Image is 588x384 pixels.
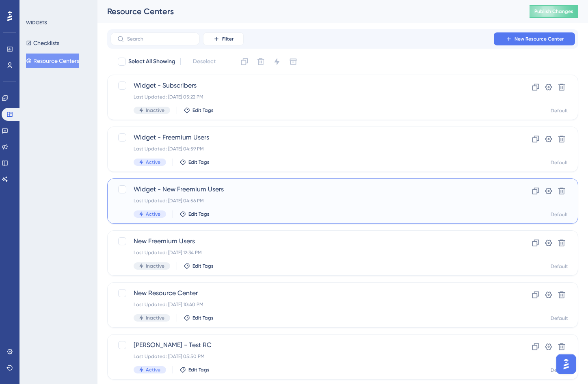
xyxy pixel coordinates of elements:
div: Default [551,263,568,270]
button: Publish Changes [530,5,578,18]
span: Deselect [193,57,216,67]
button: Edit Tags [184,107,214,114]
button: Edit Tags [184,263,214,269]
input: Search [127,36,193,42]
button: Edit Tags [179,367,210,373]
span: Edit Tags [192,107,214,114]
span: Inactive [146,107,164,114]
div: Default [551,107,568,114]
span: Edit Tags [192,315,214,321]
div: Default [551,367,568,373]
span: Edit Tags [188,367,210,373]
span: Inactive [146,315,164,321]
span: Widget - New Freemium Users [134,184,487,194]
span: Active [146,211,160,217]
span: Edit Tags [188,159,210,165]
span: Select All Showing [128,57,175,67]
span: [PERSON_NAME] - Test RC [134,340,487,350]
div: Default [551,159,568,166]
button: Resource Centers [26,54,79,68]
span: Edit Tags [192,263,214,269]
span: Widget - Freemium Users [134,133,487,142]
div: Last Updated: [DATE] 04:59 PM [134,146,487,152]
span: New Resource Center [134,288,487,298]
div: Last Updated: [DATE] 10:40 PM [134,301,487,308]
button: New Resource Center [494,32,575,45]
span: Filter [222,36,233,42]
span: Edit Tags [188,211,210,217]
div: Last Updated: [DATE] 05:22 PM [134,94,487,100]
div: Default [551,211,568,218]
span: Active [146,367,160,373]
span: Publish Changes [534,8,573,15]
button: Deselect [186,54,223,69]
button: Edit Tags [179,159,210,165]
div: Last Updated: [DATE] 04:56 PM [134,197,487,204]
iframe: UserGuiding AI Assistant Launcher [554,352,578,376]
span: Inactive [146,263,164,269]
div: Last Updated: [DATE] 12:34 PM [134,249,487,256]
div: WIDGETS [26,19,47,26]
div: Resource Centers [107,6,509,17]
span: Widget - Subscribers [134,81,487,90]
span: New Freemium Users [134,236,487,246]
button: Edit Tags [184,315,214,321]
button: Edit Tags [179,211,210,217]
button: Checklists [26,36,59,50]
div: Default [551,315,568,322]
span: New Resource Center [514,36,564,42]
button: Filter [203,32,244,45]
div: Last Updated: [DATE] 05:50 PM [134,353,487,360]
span: Active [146,159,160,165]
